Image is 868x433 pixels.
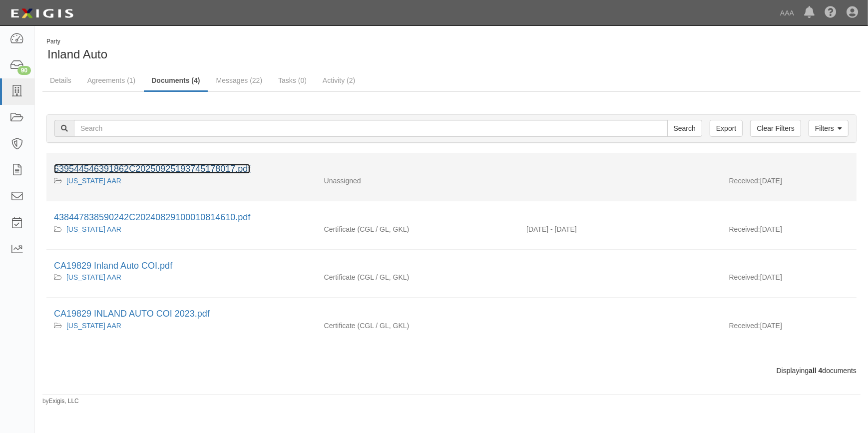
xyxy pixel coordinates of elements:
[809,367,822,375] b: all 4
[710,120,743,137] a: Export
[519,224,722,234] div: Effective 09/25/2024 - Expiration 09/25/2025
[54,164,250,174] a: 639544546391862C20250925193745178017.pdf
[74,120,668,137] input: Search
[729,224,760,234] p: Received:
[66,273,121,281] a: [US_STATE] AAR
[42,37,444,63] div: Inland Auto
[729,176,760,186] p: Received:
[54,211,849,224] div: 438447838590242C20240829100010814610.pdf
[729,272,760,282] p: Received:
[519,321,722,321] div: Effective - Expiration
[54,261,172,271] a: CA19829 Inland Auto COI.pdf
[66,322,121,330] a: [US_STATE] AAR
[80,70,143,90] a: Agreements (1)
[722,272,857,287] div: [DATE]
[66,225,121,233] a: [US_STATE] AAR
[209,70,270,90] a: Messages (22)
[54,224,309,234] div: California AAR
[317,224,519,234] div: Commercial General Liability / Garage Liability Garage Keepers Liability
[315,70,363,90] a: Activity (2)
[54,260,849,273] div: CA19829 Inland Auto COI.pdf
[722,224,857,239] div: [DATE]
[54,163,849,176] div: 639544546391862C20250925193745178017.pdf
[54,212,250,222] a: 438447838590242C20240829100010814610.pdf
[39,366,864,376] div: Displaying documents
[809,120,849,137] a: Filters
[519,176,722,176] div: Effective - Expiration
[7,4,76,22] img: logo-5460c22ac91f19d4615b14bd174203de0afe785f0fc80cf4dbbc73dc1793850b.png
[54,309,210,319] a: CA19829 INLAND AUTO COI 2023.pdf
[775,3,799,23] a: AAA
[729,321,760,331] p: Received:
[317,272,519,282] div: Commercial General Liability / Garage Liability Garage Keepers Liability
[750,120,801,137] a: Clear Filters
[271,70,314,90] a: Tasks (0)
[54,176,309,186] div: California AAR
[49,398,79,405] a: Exigis, LLC
[144,70,207,92] a: Documents (4)
[47,47,107,61] span: Inland Auto
[722,321,857,336] div: [DATE]
[722,176,857,191] div: [DATE]
[667,120,702,137] input: Search
[54,321,309,331] div: California AAR
[825,7,837,19] i: Help Center - Complianz
[17,66,31,75] div: 90
[46,37,107,46] div: Party
[66,177,121,185] a: [US_STATE] AAR
[42,397,79,406] small: by
[42,70,79,90] a: Details
[54,272,309,282] div: California AAR
[317,176,519,186] div: Unassigned
[519,272,722,273] div: Effective - Expiration
[317,321,519,331] div: Commercial General Liability / Garage Liability Garage Keepers Liability
[54,308,849,321] div: CA19829 INLAND AUTO COI 2023.pdf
